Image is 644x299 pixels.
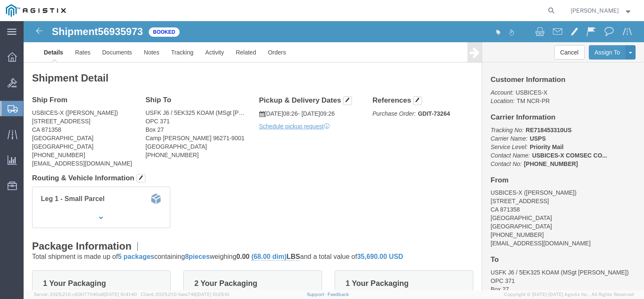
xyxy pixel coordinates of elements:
[571,6,619,15] span: Rhonda Seales
[504,291,634,298] span: Copyright © [DATE]-[DATE] Agistix Inc., All Rights Reserved
[34,292,137,297] span: Server: 2025.21.0-c63077040a8
[196,292,229,297] span: [DATE] 10:25:10
[327,292,349,297] a: Feedback
[24,21,644,290] iframe: FS Legacy Container
[6,4,66,17] img: logo
[570,5,633,16] button: [PERSON_NAME]
[104,292,137,297] span: [DATE] 10:41:40
[307,292,328,297] a: Support
[141,292,229,297] span: Client: 2025.21.0-faee749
